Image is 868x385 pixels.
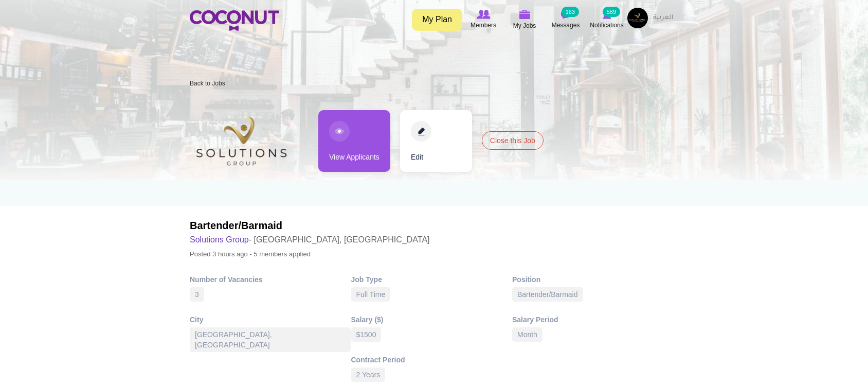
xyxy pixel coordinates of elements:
[190,287,204,302] div: 3
[519,10,530,19] img: My Jobs
[412,9,462,31] a: My Plan
[190,235,249,244] a: Solutions Group
[351,327,382,342] div: $1500
[603,10,611,19] img: Notifications
[545,8,586,31] a: Messages Messages 163
[590,20,623,30] span: Notifications
[400,110,472,172] a: Edit
[463,8,504,31] a: Browse Members Members
[512,274,674,285] div: Position
[512,327,542,342] div: Month
[562,7,579,17] small: 163
[482,131,544,150] a: Close this Job
[560,10,571,19] img: Messages
[351,274,513,285] div: Job Type
[512,287,583,302] div: Bartender/Barmaid
[513,21,536,31] span: My Jobs
[512,314,674,325] div: Salary Period
[190,218,430,233] h2: Bartender/Barmaid
[351,314,513,325] div: Salary ($)
[190,80,225,87] a: Back to Jobs
[648,8,678,28] a: العربية
[504,8,545,32] a: My Jobs My Jobs
[318,110,390,172] a: View Applicants
[190,247,430,261] p: Posted 3 hours ago - 5 members applied
[190,327,351,352] div: [GEOGRAPHIC_DATA], [GEOGRAPHIC_DATA]
[586,8,627,31] a: Notifications Notifications 589
[190,10,279,31] img: Home
[190,233,430,247] h3: - [GEOGRAPHIC_DATA], [GEOGRAPHIC_DATA]
[190,274,351,285] div: Number of Vacancies
[603,7,620,17] small: 589
[351,355,513,365] div: Contract Period
[351,367,386,382] div: 2 Years
[471,20,496,30] span: Members
[190,314,351,325] div: City
[351,287,391,302] div: Full Time
[477,10,490,19] img: Browse Members
[552,20,580,30] span: Messages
